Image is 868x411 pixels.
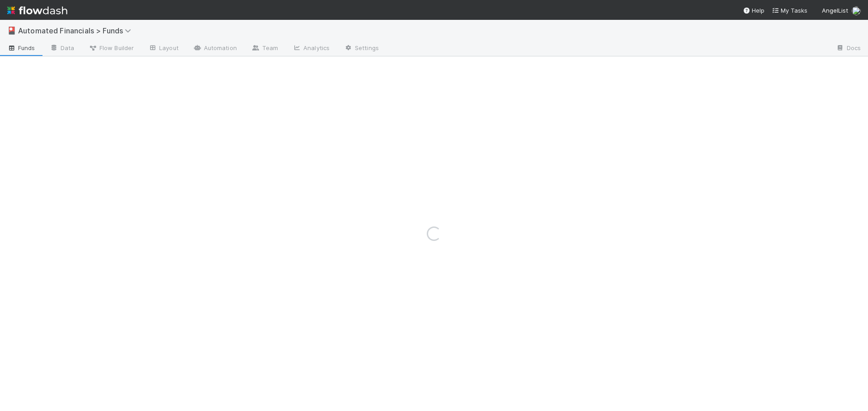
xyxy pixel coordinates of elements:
a: Automation [186,42,244,56]
span: My Tasks [772,7,807,14]
div: Help [743,6,764,15]
img: avatar_574f8970-b283-40ff-a3d7-26909d9947cc.png [852,6,861,15]
span: Flow Builder [89,43,134,52]
a: Layout [141,42,186,56]
a: Docs [829,42,868,56]
a: Settings [337,42,386,56]
a: Team [244,42,285,56]
span: AngelList [822,7,848,14]
a: My Tasks [772,6,807,15]
span: 🎴 [7,27,16,34]
a: Analytics [285,42,337,56]
span: Funds [7,43,35,52]
span: Automated Financials > Funds [18,26,136,35]
img: logo-inverted-e16ddd16eac7371096b0.svg [7,3,67,18]
a: Flow Builder [81,42,141,56]
a: Data [42,42,81,56]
